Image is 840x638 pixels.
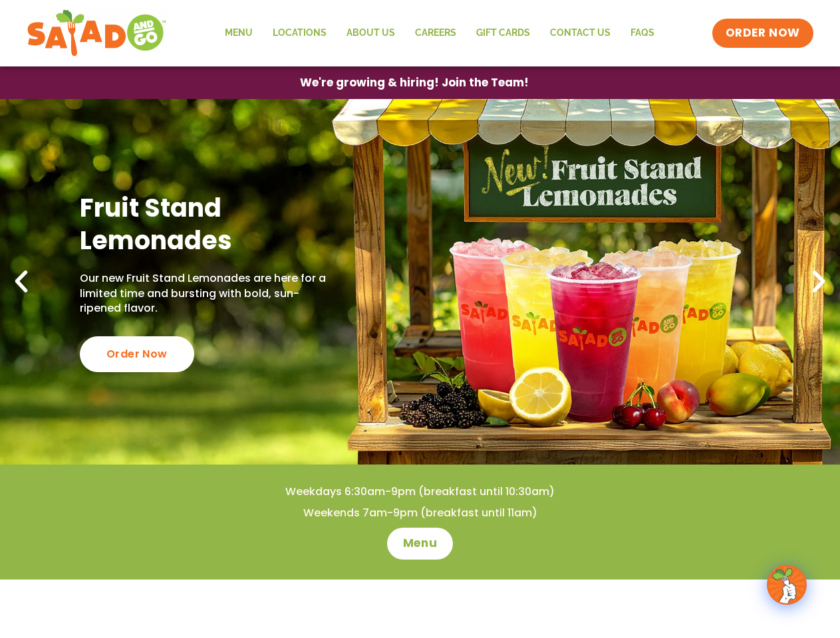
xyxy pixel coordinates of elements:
nav: Menu [215,18,664,49]
p: Our new Fruit Stand Lemonades are here for a limited time and bursting with bold, sun-ripened fla... [80,271,331,316]
a: About Us [337,18,405,49]
img: new-SAG-logo-768×292 [27,7,167,60]
h2: Fruit Stand Lemonades [80,191,331,257]
span: Menu [403,536,437,552]
a: Menu [215,18,263,49]
h4: Weekends 7am-9pm (breakfast until 11am) [27,506,813,520]
img: wpChatIcon [768,566,805,603]
a: FAQs [621,18,664,49]
div: Order Now [80,336,194,372]
a: Contact Us [540,18,621,49]
a: Careers [405,18,466,49]
a: ORDER NOW [712,19,813,48]
a: We're growing & hiring! Join the Team! [280,67,549,98]
h4: Weekdays 6:30am-9pm (breakfast until 10:30am) [27,484,813,499]
a: Locations [263,18,337,49]
a: Menu [387,528,453,560]
span: ORDER NOW [726,25,800,41]
span: We're growing & hiring! Join the Team! [300,77,529,88]
a: GIFT CARDS [466,18,540,49]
